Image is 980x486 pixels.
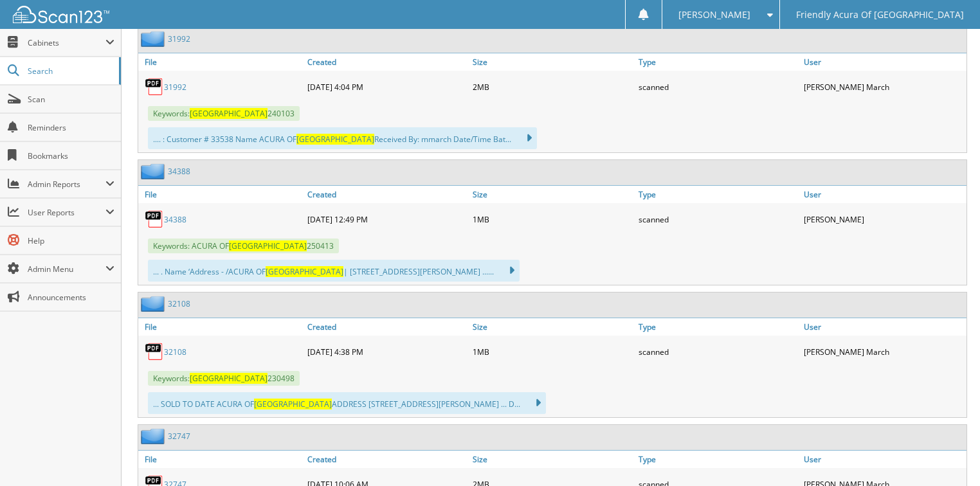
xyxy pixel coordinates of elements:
a: Size [469,318,635,336]
span: Keywords: 230498 [148,371,300,386]
div: 1MB [469,206,635,232]
span: [GEOGRAPHIC_DATA] [266,266,343,277]
div: .... : Customer # 33538 Name ACURA OF Received By: mmarch Date/Time Bat... [148,127,537,149]
a: Created [304,186,470,203]
a: File [138,186,304,203]
img: PDF.png [145,77,164,96]
a: Size [469,53,635,71]
a: Created [304,53,470,71]
span: Bookmarks [28,150,114,161]
span: Help [28,235,114,246]
a: File [138,53,304,71]
img: folder2.png [141,163,168,179]
iframe: Chat Widget [916,424,980,486]
img: folder2.png [141,296,168,312]
img: PDF.png [145,342,164,361]
a: 31992 [164,82,186,93]
span: User Reports [28,207,105,218]
span: Search [28,66,113,76]
div: ... . Name ‘Address - /ACURA OF | [STREET_ADDRESS][PERSON_NAME] ...... [148,260,520,282]
div: 2MB [469,74,635,100]
img: scan123-logo-white.svg [13,6,109,23]
span: Keywords: 240103 [148,106,300,121]
a: 32108 [164,346,186,357]
img: PDF.png [145,210,164,229]
a: 34388 [168,166,190,177]
a: File [138,318,304,336]
span: [GEOGRAPHIC_DATA] [190,108,268,119]
span: Announcements [28,292,114,303]
img: folder2.png [141,428,168,444]
a: Type [635,451,801,468]
span: Admin Menu [28,264,105,274]
a: Size [469,451,635,468]
img: folder2.png [141,31,168,47]
a: File [138,451,304,468]
div: 1MB [469,339,635,364]
a: User [801,318,966,336]
div: [DATE] 12:49 PM [304,206,470,232]
div: scanned [635,74,801,100]
div: scanned [635,206,801,232]
div: [PERSON_NAME] [801,206,966,232]
a: Type [635,186,801,203]
a: Created [304,318,470,336]
span: [GEOGRAPHIC_DATA] [229,240,307,251]
a: 34388 [164,214,186,225]
a: Created [304,451,470,468]
div: [DATE] 4:04 PM [304,74,470,100]
a: User [801,186,966,203]
a: Size [469,186,635,203]
div: [PERSON_NAME] March [801,74,966,100]
span: Friendly Acura Of [GEOGRAPHIC_DATA] [796,11,964,19]
span: Admin Reports [28,179,105,190]
span: Reminders [28,122,114,133]
a: 32108 [168,298,190,309]
a: 32747 [168,431,190,442]
a: User [801,451,966,468]
div: ... SOLD TO DATE ACURA OF ADDRESS [STREET_ADDRESS][PERSON_NAME] ... D... [148,392,546,414]
span: [GEOGRAPHIC_DATA] [254,399,332,410]
a: Type [635,318,801,336]
span: [GEOGRAPHIC_DATA] [190,373,268,384]
span: [PERSON_NAME] [678,11,750,19]
div: [PERSON_NAME] March [801,339,966,364]
div: [DATE] 4:38 PM [304,339,470,364]
span: Scan [28,94,114,105]
span: [GEOGRAPHIC_DATA] [296,134,374,145]
a: Type [635,53,801,71]
span: Cabinets [28,37,105,48]
span: Keywords: ACURA OF 250413 [148,239,339,253]
a: User [801,53,966,71]
a: 31992 [168,33,190,44]
div: scanned [635,339,801,364]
